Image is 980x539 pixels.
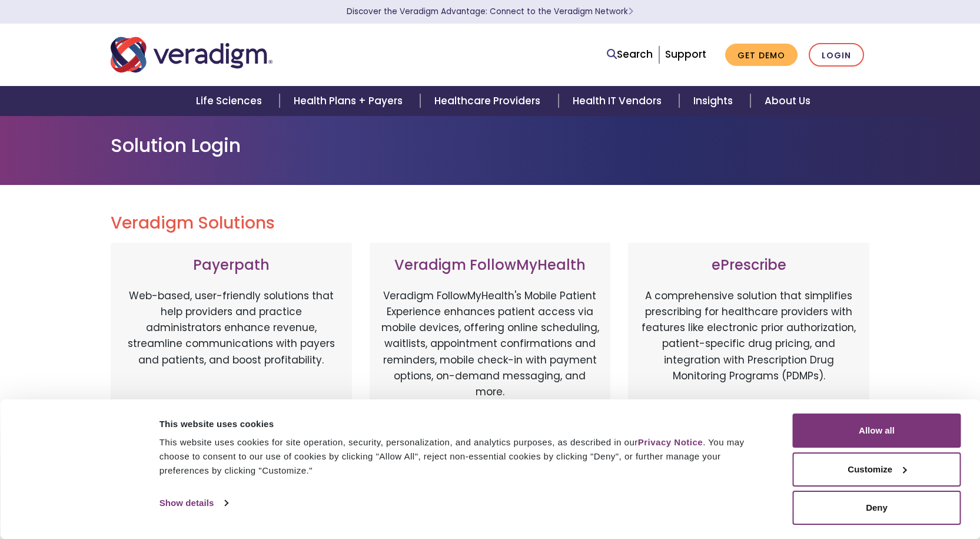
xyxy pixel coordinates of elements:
a: Healthcare Providers [420,86,558,116]
a: Support [665,47,706,61]
h3: ePrescribe [640,257,858,274]
div: This website uses cookies [160,417,766,431]
button: Allow all [793,414,961,448]
a: Privacy Notice [638,437,703,447]
h1: Solution Login [111,134,870,157]
a: Discover the Veradigm Advantage: Connect to the Veradigm NetworkLearn More [347,6,633,17]
span: Learn More [628,6,633,17]
h3: Veradigm FollowMyHealth [381,257,599,274]
p: A comprehensive solution that simplifies prescribing for healthcare providers with features like ... [640,288,858,412]
a: Life Sciences [182,86,280,116]
div: This website uses cookies for site operation, security, personalization, and analytics purposes, ... [160,435,766,478]
a: Show details [160,494,228,512]
p: Veradigm FollowMyHealth's Mobile Patient Experience enhances patient access via mobile devices, o... [381,288,599,400]
a: Health IT Vendors [559,86,679,116]
h2: Veradigm Solutions [111,213,870,233]
p: Web-based, user-friendly solutions that help providers and practice administrators enhance revenu... [122,288,340,412]
button: Customize [793,452,961,487]
a: Health Plans + Payers [280,86,420,116]
a: Insights [679,86,750,116]
a: Login [809,43,864,67]
a: About Us [750,86,825,116]
img: Veradigm logo [111,35,273,74]
button: Deny [793,491,961,525]
a: Search [607,47,653,62]
h3: Payerpath [122,257,340,274]
a: Get Demo [725,44,798,67]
